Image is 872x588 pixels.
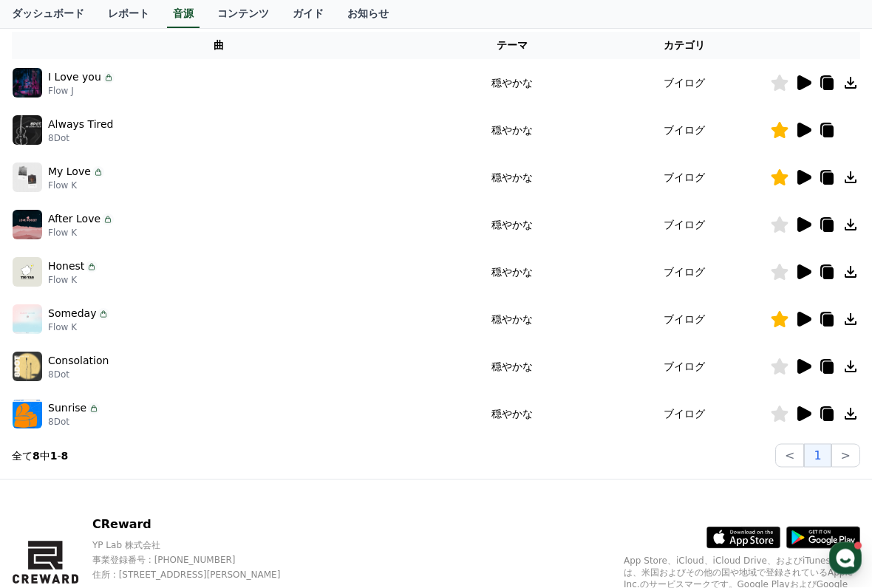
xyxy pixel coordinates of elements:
p: Honest [48,259,84,275]
a: チャット [292,547,579,584]
td: 穏やかな [426,249,599,296]
th: 曲 [12,33,426,60]
td: 穏やかな [426,107,599,154]
a: 設定 [580,547,868,584]
img: music [13,258,42,287]
img: music [13,352,42,382]
p: After Love [48,212,101,228]
img: music [13,69,42,98]
button: < [775,444,804,468]
p: 8Dot [48,369,109,381]
p: CReward [92,516,306,533]
strong: 8 [33,450,40,462]
span: ホーム [134,569,163,581]
p: 住所 : [STREET_ADDRESS][PERSON_NAME] [92,569,306,581]
p: 事業登録番号 : [PHONE_NUMBER] [92,554,306,566]
button: 1 [804,444,831,468]
p: Sunrise [48,401,86,417]
strong: 1 [50,450,58,462]
td: 穏やかな [426,154,599,202]
p: 全て 中 - [12,448,68,463]
a: ホーム [4,547,292,584]
img: music [13,116,42,146]
td: ブイログ [598,249,770,296]
button: > [831,444,860,468]
p: Flow K [48,322,109,334]
span: チャット [417,570,455,582]
th: カテゴリ [598,33,770,60]
td: ブイログ [598,202,770,249]
p: Flow K [48,228,114,239]
p: Flow K [48,275,98,287]
td: ブイログ [598,60,770,107]
td: 穏やかな [426,296,599,343]
td: 穏やかな [426,391,599,438]
p: Someday [48,307,96,322]
td: 穏やかな [426,60,599,107]
p: YP Lab 株式会社 [92,539,306,551]
p: I Love you [48,70,101,86]
td: ブイログ [598,343,770,391]
td: ブイログ [598,107,770,154]
p: 8Dot [48,417,100,428]
img: music [13,211,42,240]
td: ブイログ [598,296,770,343]
td: ブイログ [598,391,770,438]
td: 穏やかな [426,343,599,391]
img: music [13,400,42,429]
strong: 8 [61,450,69,462]
img: music [13,305,42,335]
p: My Love [48,165,91,180]
p: Flow K [48,180,104,192]
th: テーマ [426,33,599,60]
td: 穏やかな [426,202,599,249]
td: ブイログ [598,154,770,202]
p: Always Tired [48,117,113,133]
p: Flow J [48,86,115,98]
p: 8Dot [48,133,113,145]
span: 設定 [714,569,733,581]
p: Consolation [48,354,109,369]
img: music [13,163,42,193]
